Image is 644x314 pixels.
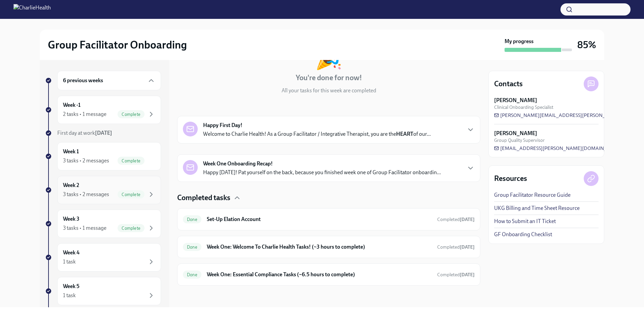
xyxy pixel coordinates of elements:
[203,169,441,176] p: Happy [DATE]! Pat yourself on the back, because you finished week one of Group Facilitator onboar...
[63,249,79,256] h6: Week 4
[183,214,475,225] a: DoneSet-Up Elation AccountCompleted[DATE]
[577,39,596,51] h3: 85%
[494,191,571,199] a: Group Facilitator Resource Guide
[494,231,552,238] a: GF Onboarding Checklist
[494,205,580,212] a: UKG Billing and Time Sheet Resource
[296,73,362,83] h4: You're done for now!
[203,122,243,129] strong: Happy First Day!
[183,217,201,222] span: Done
[494,79,523,89] h4: Contacts
[48,38,187,52] h2: Group Facilitator Onboarding
[460,217,475,222] strong: [DATE]
[437,244,475,250] span: September 7th, 2025 21:01
[207,216,432,223] h6: Set-Up Elation Account
[118,112,144,117] span: Complete
[437,272,475,278] span: Completed
[437,216,475,223] span: August 27th, 2025 08:33
[177,193,230,203] h4: Completed tasks
[45,243,161,272] a: Week 41 task
[118,192,144,197] span: Complete
[183,245,201,250] span: Done
[63,191,109,198] div: 3 tasks • 2 messages
[63,148,79,155] h6: Week 1
[460,244,475,250] strong: [DATE]
[505,38,534,45] strong: My progress
[45,277,161,305] a: Week 51 task
[494,104,553,111] span: Clinical Onboarding Specialist
[203,130,431,138] p: Welcome to Charlie Health! As a Group Facilitator / Integrative Therapist, you are the of our...
[177,193,480,203] div: Completed tasks
[45,129,161,137] a: First day at work[DATE]
[63,111,106,118] div: 2 tasks • 1 message
[183,272,201,277] span: Done
[45,96,161,124] a: Week -12 tasks • 1 messageComplete
[494,145,623,152] a: [EMAIL_ADDRESS][PERSON_NAME][DOMAIN_NAME]
[45,142,161,170] a: Week 13 tasks • 2 messagesComplete
[396,131,413,137] strong: HEART
[63,224,106,232] div: 3 tasks • 1 message
[437,244,475,250] span: Completed
[437,272,475,278] span: September 17th, 2025 06:16
[437,217,475,222] span: Completed
[13,4,51,15] img: CharlieHealth
[45,210,161,238] a: Week 33 tasks • 1 messageComplete
[57,71,161,90] div: 6 previous weeks
[494,218,556,225] a: How to Submit an IT Ticket
[118,158,144,163] span: Complete
[494,137,545,144] span: Group Quality Supervisor
[63,157,109,164] div: 3 tasks • 2 messages
[494,130,537,137] strong: [PERSON_NAME]
[460,272,475,278] strong: [DATE]
[63,182,79,189] h6: Week 2
[118,226,144,231] span: Complete
[207,271,432,278] h6: Week One: Essential Compliance Tasks (~6.5 hours to complete)
[207,243,432,251] h6: Week One: Welcome To Charlie Health Tasks! (~3 hours to complete)
[63,215,79,223] h6: Week 3
[494,97,537,104] strong: [PERSON_NAME]
[494,174,527,184] h4: Resources
[183,269,475,280] a: DoneWeek One: Essential Compliance Tasks (~6.5 hours to complete)Completed[DATE]
[63,101,80,109] h6: Week -1
[282,87,376,94] p: All your tasks for this week are completed
[63,77,103,84] h6: 6 previous weeks
[315,46,343,69] div: 🎉
[203,160,273,167] strong: Week One Onboarding Recap!
[63,258,76,265] div: 1 task
[63,292,76,299] div: 1 task
[63,283,79,290] h6: Week 5
[45,176,161,204] a: Week 23 tasks • 2 messagesComplete
[57,130,112,136] span: First day at work
[183,242,475,252] a: DoneWeek One: Welcome To Charlie Health Tasks! (~3 hours to complete)Completed[DATE]
[95,130,112,136] strong: [DATE]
